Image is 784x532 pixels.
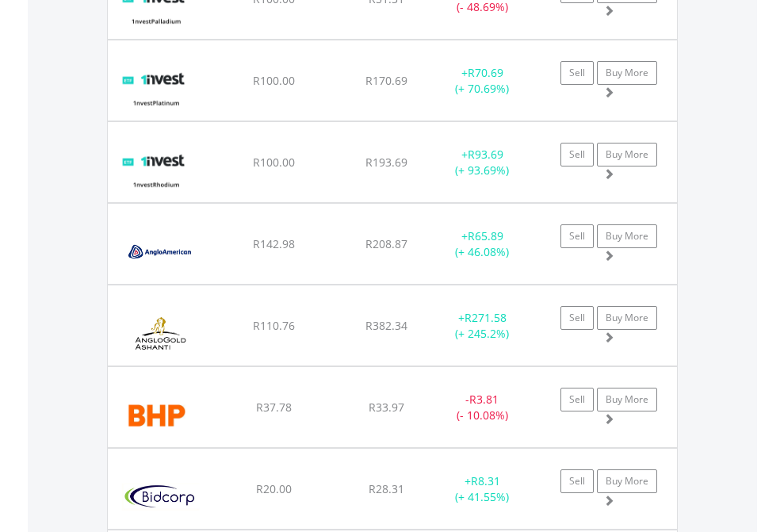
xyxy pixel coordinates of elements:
[560,143,594,166] a: Sell
[597,224,657,248] a: Buy More
[253,318,295,333] span: R110.76
[468,147,503,162] span: R93.69
[597,61,657,85] a: Buy More
[469,392,499,407] span: R3.81
[369,481,404,496] span: R28.31
[365,155,407,170] span: R193.69
[365,73,407,88] span: R170.69
[369,400,404,415] span: R33.97
[468,228,503,243] span: R65.89
[365,318,407,333] span: R382.34
[560,306,594,330] a: Sell
[253,73,295,88] span: R100.00
[560,388,594,411] a: Sell
[433,392,532,423] div: - (- 10.08%)
[433,310,532,342] div: + (+ 245.2%)
[253,155,295,170] span: R100.00
[256,400,292,415] span: R37.78
[433,228,532,260] div: + (+ 46.08%)
[597,469,657,493] a: Buy More
[116,387,196,443] img: EQU.ZA.BHG.png
[560,224,594,248] a: Sell
[597,306,657,330] a: Buy More
[365,236,407,251] span: R208.87
[116,305,205,362] img: EQU.ZA.ANG.png
[433,65,532,97] div: + (+ 70.69%)
[597,143,657,166] a: Buy More
[116,60,196,117] img: EQU.ZA.ETFPLT.png
[560,61,594,85] a: Sell
[597,388,657,411] a: Buy More
[116,469,205,525] img: EQU.ZA.BID.png
[560,469,594,493] a: Sell
[433,147,532,178] div: + (+ 93.69%)
[116,142,196,198] img: EQU.ZA.ETFRHO.png
[256,481,292,496] span: R20.00
[465,310,507,325] span: R271.58
[468,65,503,80] span: R70.69
[253,236,295,251] span: R142.98
[433,473,532,505] div: + (+ 41.55%)
[116,224,205,280] img: EQU.ZA.AGL.png
[471,473,500,488] span: R8.31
